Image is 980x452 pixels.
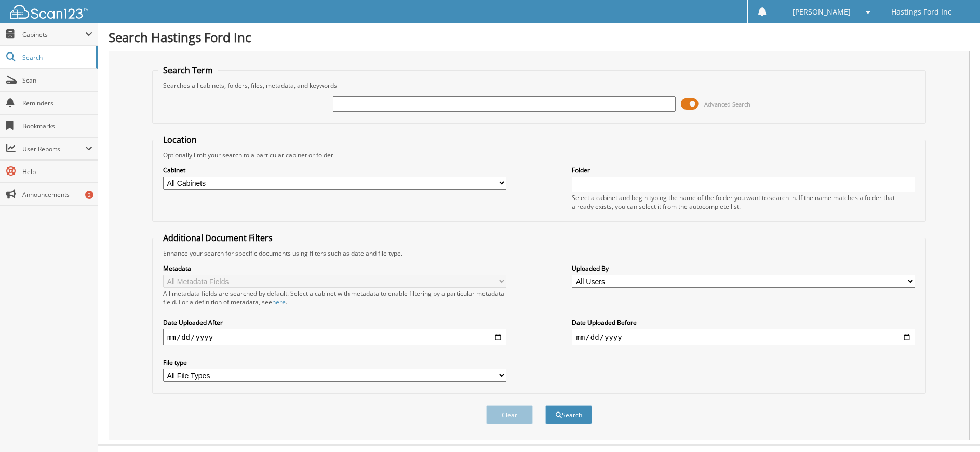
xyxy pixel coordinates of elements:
[163,329,506,345] input: start
[486,405,533,424] button: Clear
[85,191,93,199] div: 2
[10,5,88,19] img: scan123-logo-white.svg
[158,151,920,159] div: Optionally limit your search to a particular cabinet or folder
[545,405,592,424] button: Search
[22,99,92,108] span: Reminders
[572,329,915,345] input: end
[158,249,920,258] div: Enhance your search for specific documents using filters such as date and file type.
[272,298,286,307] a: here
[572,166,915,175] label: Folder
[163,318,506,327] label: Date Uploaded After
[163,289,506,307] div: All metadata fields are searched by default. Select a cabinet with metadata to enable filtering b...
[22,167,92,176] span: Help
[163,166,506,175] label: Cabinet
[572,264,915,273] label: Uploaded By
[163,264,506,273] label: Metadata
[22,190,92,199] span: Announcements
[158,81,920,90] div: Searches all cabinets, folders, files, metadata, and keywords
[891,9,951,15] span: Hastings Ford Inc
[22,30,85,39] span: Cabinets
[793,9,851,15] span: [PERSON_NAME]
[109,29,970,46] h1: Search Hastings Ford Inc
[158,232,278,244] legend: Additional Document Filters
[928,402,980,452] iframe: Chat Widget
[163,358,506,367] label: File type
[158,64,218,76] legend: Search Term
[22,53,91,62] span: Search
[22,76,92,85] span: Scan
[704,100,750,108] span: Advanced Search
[22,122,92,130] span: Bookmarks
[22,144,85,153] span: User Reports
[572,193,915,211] div: Select a cabinet and begin typing the name of the folder you want to search in. If the name match...
[158,134,202,145] legend: Location
[572,318,915,327] label: Date Uploaded Before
